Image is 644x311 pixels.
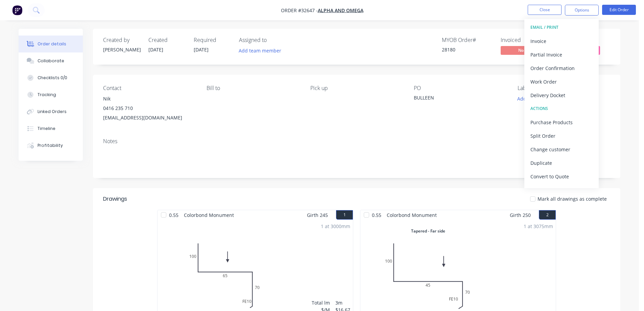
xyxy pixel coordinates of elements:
[538,195,607,202] span: Mark all drawings as complete
[19,120,83,137] button: Timeline
[239,46,285,55] button: Add team member
[166,210,181,220] span: 0.55
[235,46,285,55] button: Add team member
[38,126,55,132] div: Timeline
[38,92,56,98] div: Tracking
[19,69,83,86] button: Checklists 0/0
[103,37,140,43] div: Created by
[530,23,593,32] div: EMAIL / PRINT
[38,41,66,47] div: Order details
[336,210,353,220] button: 1
[530,172,593,181] div: Convert to Quote
[369,210,384,220] span: 0.55
[514,94,545,103] button: Add labels
[384,210,439,220] span: Colorbond Monument
[335,299,350,306] div: 3m
[602,5,636,15] button: Edit Order
[318,7,363,14] a: ALPHA AND OMEGA
[239,37,307,43] div: Assigned to
[19,86,83,103] button: Tracking
[103,94,196,123] div: Nik0416 235 710[EMAIL_ADDRESS][DOMAIN_NAME]
[530,90,593,100] div: Delivery Docket
[501,46,541,54] span: No
[103,94,196,104] div: Nik
[103,85,196,91] div: Contact
[181,210,237,220] span: Colorbond Monument
[103,195,127,203] div: Drawings
[414,85,506,91] div: PO
[530,158,593,168] div: Duplicate
[442,37,493,43] div: MYOB Order #
[530,77,593,87] div: Work Order
[414,94,498,104] div: BULLEEN
[530,63,593,73] div: Order Confirmation
[321,223,350,230] div: 1 at 3000mm
[19,36,83,52] button: Order details
[310,85,403,91] div: Pick up
[103,46,140,53] div: [PERSON_NAME]
[510,210,531,220] span: Girth 250
[38,58,64,64] div: Collaborate
[38,75,67,81] div: Checklists 0/0
[530,117,593,127] div: Purchase Products
[281,7,318,14] span: Order #32647 -
[565,5,599,16] button: Options
[539,210,556,220] button: 2
[19,52,83,69] button: Collaborate
[501,37,551,43] div: Invoiced
[38,142,63,149] div: Profitability
[194,46,209,53] span: [DATE]
[518,85,610,91] div: Labels
[38,109,67,115] div: Linked Orders
[103,104,196,113] div: 0416 235 710
[194,37,231,43] div: Required
[307,210,328,220] span: Girth 245
[207,85,299,91] div: Bill to
[148,46,163,53] span: [DATE]
[19,137,83,154] button: Profitability
[312,299,330,306] div: Total lm
[103,138,610,145] div: Notes
[530,104,593,113] div: ACTIONS
[530,185,593,195] div: Archive
[530,36,593,46] div: Invoice
[530,131,593,141] div: Split Order
[530,50,593,60] div: Partial Invoice
[19,103,83,120] button: Linked Orders
[148,37,186,43] div: Created
[528,5,562,15] button: Close
[442,46,493,53] div: 28180
[12,5,22,15] img: Factory
[524,223,553,230] div: 1 at 3075mm
[530,145,593,154] div: Change customer
[103,113,196,123] div: [EMAIL_ADDRESS][DOMAIN_NAME]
